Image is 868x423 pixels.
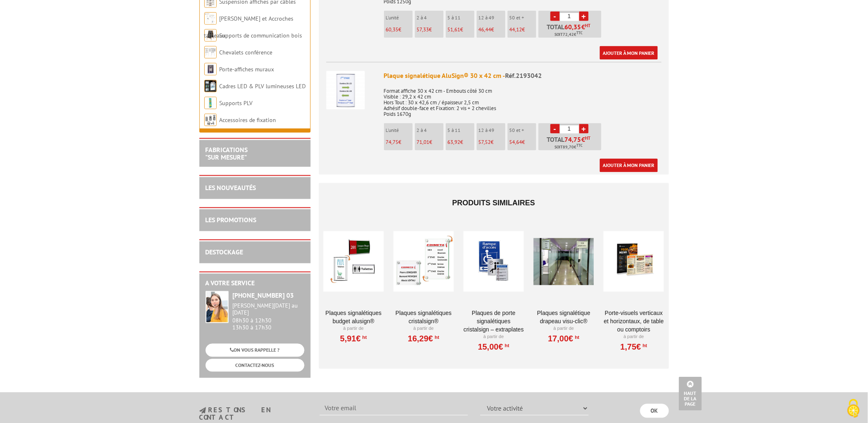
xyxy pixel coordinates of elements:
[448,27,475,33] p: €
[479,15,505,21] p: 12 à 49
[233,291,294,300] strong: [PHONE_NUMBER] 03
[448,26,461,33] span: 51,61
[641,343,647,349] sup: HT
[540,23,601,38] p: Total
[448,127,475,133] p: 5 à 11
[533,326,594,332] p: À partir de
[393,309,454,326] a: Plaques signalétiques CristalSign®
[573,335,580,341] sup: HT
[204,63,217,75] img: Porte-affiches muraux
[540,136,601,150] p: Total
[563,31,574,38] span: 72,42
[554,31,583,38] span: Soit €
[206,344,304,357] a: ON VOUS RAPPELLE ?
[204,46,217,59] img: Chevalets conférence
[600,46,658,60] a: Ajouter à mon panier
[479,139,505,145] p: €
[384,82,662,117] p: Format affiche 30 x 42 cm - Embouts côté 30 cm Visible : 29,2 x 42 cm Hors Tout : 30 x 42,6 cm / ...
[503,343,510,349] sup: HT
[220,32,302,39] a: Supports de communication bois
[600,159,658,172] a: Ajouter à mon panier
[479,127,505,133] p: 12 à 49
[582,23,585,30] span: €
[386,15,413,21] p: L'unité
[206,146,248,161] a: FABRICATIONS"Sur Mesure"
[206,248,243,256] a: DESTOCKAGE
[510,127,536,133] p: 50 et +
[510,15,536,21] p: 50 et +
[463,334,524,341] p: À partir de
[220,66,274,73] a: Porte-affiches muraux
[505,71,542,80] span: Réf.2193042
[679,377,702,411] a: Haut de la page
[386,27,413,33] p: €
[604,309,664,334] a: Porte-visuels verticaux et horizontaux, de table ou comptoirs
[577,31,583,35] sup: TTC
[326,71,365,110] img: Plaque signalétique AluSign® 30 x 42 cm
[417,15,444,21] p: 2 à 4
[204,12,217,25] img: Cimaises et Accroches tableaux
[604,334,664,341] p: À partir de
[204,97,217,109] img: Supports PLV
[204,15,294,39] a: [PERSON_NAME] et Accroches tableaux
[323,309,384,326] a: Plaques Signalétiques Budget AluSign®
[548,336,579,341] a: 17,00€HT
[386,26,399,33] span: 60,35
[320,402,468,416] input: Votre email
[206,291,229,323] img: widget-service.jpg
[554,144,583,150] span: Soit €
[233,303,304,317] div: [PERSON_NAME][DATE] au [DATE]
[448,139,461,146] span: 63,92
[510,26,522,33] span: 44,12
[417,27,444,33] p: €
[233,303,304,331] div: 08h30 à 12h30 13h30 à 17h30
[361,335,367,341] sup: HT
[582,136,585,143] span: €
[448,139,475,145] p: €
[579,124,589,134] a: +
[510,139,522,146] span: 54,64
[386,139,413,145] p: €
[479,26,491,33] span: 46,44
[550,12,560,21] a: -
[550,124,560,134] a: -
[585,23,591,28] sup: HT
[417,127,444,133] p: 2 à 4
[417,139,444,145] p: €
[585,135,591,141] sup: HT
[199,407,206,414] img: newsletter.jpg
[204,114,217,126] img: Accessoires de fixation
[384,71,662,80] div: Plaque signalétique AluSign® 30 x 42 cm -
[620,345,647,350] a: 1,75€HT
[479,139,491,146] span: 57,52
[448,15,475,21] p: 5 à 11
[839,395,868,423] button: Cookies (fenêtre modale)
[417,26,429,33] span: 57,33
[206,359,304,372] a: CONTACTEZ-NOUS
[452,199,535,207] span: Produits similaires
[220,49,273,56] a: Chevalets conférence
[206,184,256,192] a: LES NOUVEAUTÉS
[408,336,439,341] a: 16,29€HT
[579,12,589,21] a: +
[340,336,367,341] a: 5,91€HT
[206,216,257,224] a: LES PROMOTIONS
[393,326,454,332] p: À partir de
[510,139,536,145] p: €
[386,139,399,146] span: 74,75
[577,143,583,148] sup: TTC
[204,80,217,92] img: Cadres LED & PLV lumineuses LED
[463,309,524,334] a: Plaques de porte signalétiques CristalSign – extraplates
[565,23,582,30] span: 60,35
[510,27,536,33] p: €
[843,398,864,419] img: Cookies (fenêtre modale)
[563,144,574,150] span: 89,70
[565,136,582,143] span: 74,75
[479,27,505,33] p: €
[199,407,308,421] h3: restons en contact
[533,309,594,326] a: Plaques Signalétique drapeau Visu-Clic®
[220,116,276,124] a: Accessoires de fixation
[417,139,430,146] span: 71,01
[220,82,306,90] a: Cadres LED & PLV lumineuses LED
[206,280,304,287] h2: A votre service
